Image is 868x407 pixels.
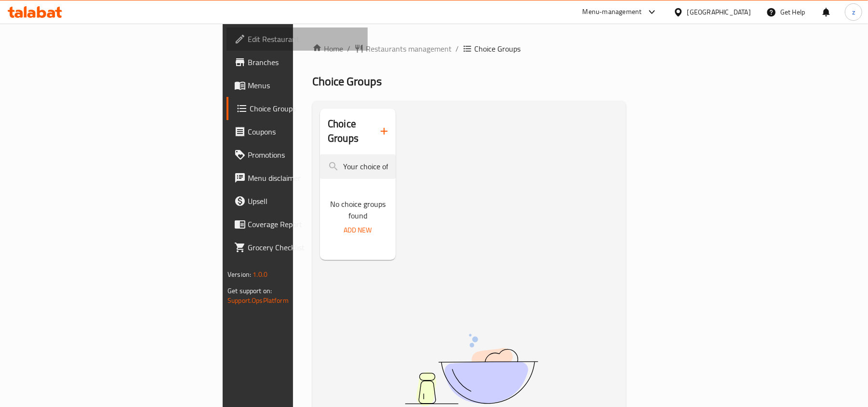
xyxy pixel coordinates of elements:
[227,97,368,120] a: Choice Groups
[250,103,360,114] span: Choice Groups
[354,43,452,54] a: Restaurants management
[227,213,368,236] a: Coverage Report
[227,294,289,307] a: Support.OpsPlatform
[320,154,396,179] input: search
[227,285,272,297] span: Get support on:
[248,126,360,137] span: Coupons
[366,43,452,54] span: Restaurants management
[248,195,360,207] span: Upsell
[227,143,368,166] a: Promotions
[227,27,368,51] a: Edit Restaurant
[312,43,626,54] nav: breadcrumb
[227,120,368,143] a: Coupons
[227,51,368,74] a: Branches
[248,80,360,91] span: Menus
[227,166,368,190] a: Menu disclaimer
[344,224,372,236] span: Add New
[852,7,855,17] span: z
[687,7,751,17] div: [GEOGRAPHIC_DATA]
[227,236,368,259] a: Grocery Checklist
[248,149,360,161] span: Promotions
[248,242,360,253] span: Grocery Checklist
[474,43,521,54] span: Choice Groups
[248,56,360,68] span: Branches
[248,33,360,45] span: Edit Restaurant
[455,43,459,54] li: /
[227,190,368,213] a: Upsell
[248,218,360,230] span: Coverage Report
[583,6,642,18] div: Menu-management
[340,221,376,239] button: Add New
[253,268,267,281] span: 1.0.0
[227,74,368,97] a: Menus
[227,268,251,281] span: Version:
[248,172,360,184] span: Menu disclaimer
